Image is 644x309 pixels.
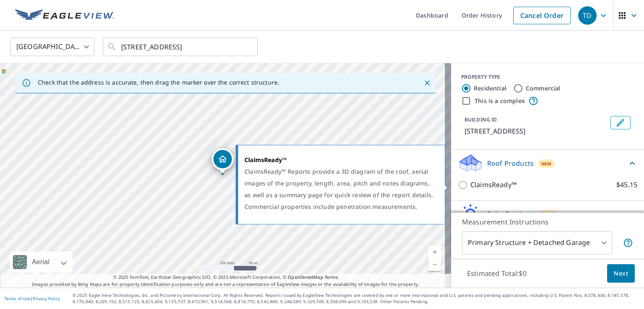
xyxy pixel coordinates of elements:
[607,264,635,283] button: Next
[616,180,637,190] p: $45.15
[10,35,94,59] div: [GEOGRAPHIC_DATA]
[325,274,338,280] a: Terms
[10,252,73,273] div: Aerial
[578,6,597,25] div: TD
[121,35,241,59] input: Search by address or latitude-longitude
[458,153,637,173] div: Roof ProductsNew
[462,217,633,227] p: Measurement Instructions
[458,204,637,224] div: Solar ProductsNew
[212,148,234,174] div: Dropped pin, building 1, Residential property, 3741 Shelborne Ct Carmel, IN 46032
[38,79,279,86] p: Check that the address is accurate, then drag the marker over the correct structure.
[470,180,517,190] p: ClaimsReady™
[465,116,497,123] p: BUILDING ID
[487,158,534,168] p: Roof Products
[526,84,561,93] label: Commercial
[610,116,631,129] button: Edit building 1
[15,9,114,22] img: EV Logo
[475,97,525,105] label: This is a complex
[487,209,535,219] p: Solar Products
[474,84,506,93] label: Residential
[465,126,607,136] p: [STREET_ADDRESS]
[422,77,433,88] button: Close
[4,296,60,301] p: |
[513,7,571,24] a: Cancel Order
[4,296,30,301] a: Terms of Use
[541,160,552,167] span: New
[460,264,533,283] p: Estimated Total: $0
[614,268,628,279] span: Next
[73,292,640,305] p: © 2025 Eagle View Technologies, Inc. and Pictometry International Corp. All Rights Reserved. Repo...
[623,238,633,248] span: Your report will include the primary structure and a detached garage if one exists.
[33,296,60,301] a: Privacy Policy
[462,231,612,255] div: Primary Structure + Detached Garage
[543,211,553,218] span: New
[29,252,52,273] div: Aerial
[461,73,634,81] div: PROPERTY TYPE
[244,156,287,164] strong: ClaimsReady™
[428,258,441,271] a: Current Level 17, Zoom Out
[113,274,338,281] span: © 2025 TomTom, Earthstar Geographics SIO, © 2025 Microsoft Corporation, ©
[244,166,434,213] div: ClaimsReady™ Reports provide a 3D diagram of the roof, aerial images of the property, length, are...
[288,274,323,280] a: OpenStreetMap
[428,246,441,258] a: Current Level 17, Zoom In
